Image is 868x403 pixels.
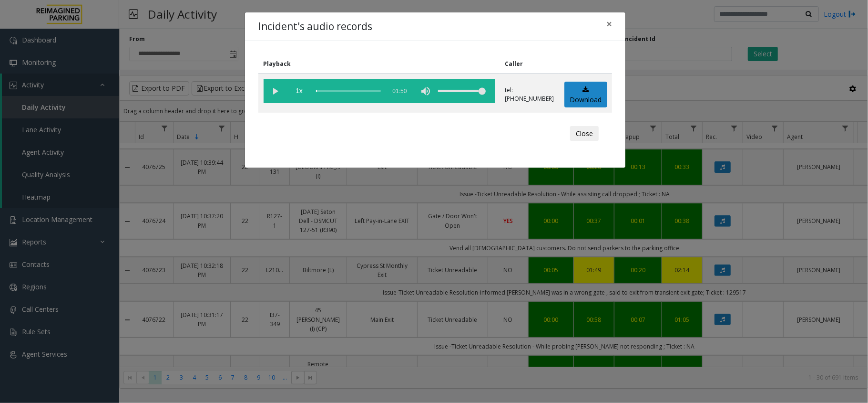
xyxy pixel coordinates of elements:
button: Close [570,126,599,141]
h4: Incident's audio records [258,19,372,34]
th: Caller [500,54,559,74]
span: playback speed button [287,79,311,103]
div: volume level [438,79,486,103]
button: Close [600,12,619,36]
th: Playback [258,54,500,74]
a: Download [564,82,607,108]
div: scrub bar [316,79,381,103]
p: tel:[PHONE_NUMBER] [505,86,554,103]
span: × [606,17,612,31]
